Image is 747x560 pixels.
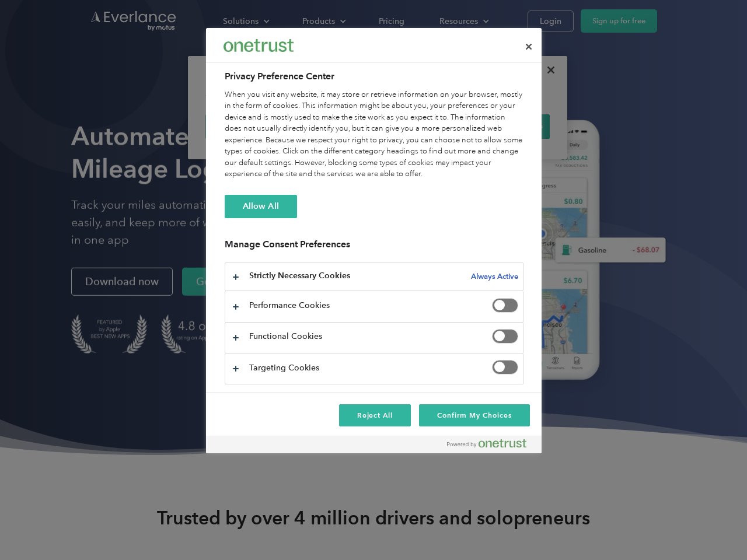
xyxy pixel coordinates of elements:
button: Allow All [225,195,297,218]
button: Confirm My Choices [419,404,529,426]
div: Privacy Preference Center [206,28,542,453]
h3: Manage Consent Preferences [225,239,523,257]
div: Everlance [224,34,294,57]
div: When you visit any website, it may store or retrieve information on your browser, mostly in the f... [225,89,523,180]
h2: Privacy Preference Center [225,69,523,83]
img: Powered by OneTrust Opens in a new Tab [447,439,526,448]
img: Everlance [224,39,294,51]
button: Close [516,34,542,60]
div: Preference center [206,28,542,453]
a: Powered by OneTrust Opens in a new Tab [447,439,536,453]
button: Reject All [339,404,411,426]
